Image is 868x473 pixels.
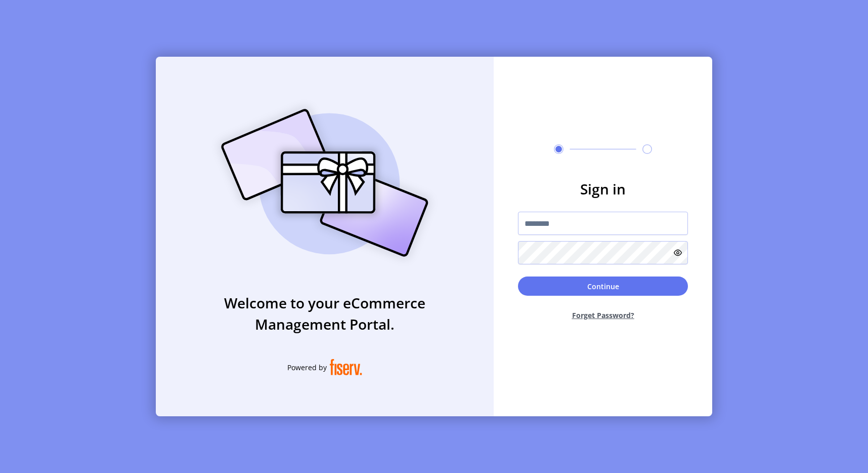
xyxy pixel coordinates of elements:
h3: Sign in [518,178,688,200]
button: Continue [518,277,688,296]
span: Powered by [287,362,327,373]
button: Forget Password? [518,302,688,329]
h3: Welcome to your eCommerce Management Portal. [156,292,494,335]
img: card_Illustration.svg [206,98,444,268]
